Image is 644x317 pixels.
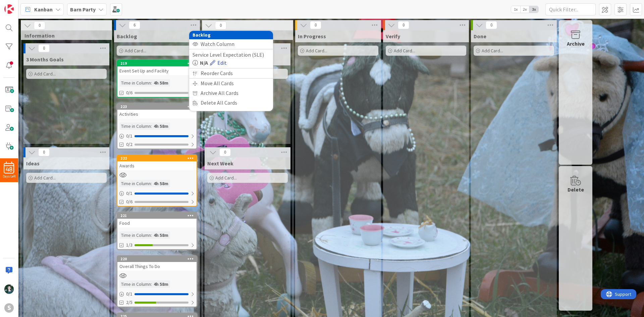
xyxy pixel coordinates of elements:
span: 0 [219,148,231,156]
span: 0 / 1 [126,290,132,298]
div: 4h 58m [152,180,170,187]
span: Add Card... [215,175,237,181]
div: Reorder Cards [189,68,273,78]
span: Done [474,33,486,40]
div: Activities [117,110,197,118]
div: 219 [120,61,197,66]
div: Time in Column [119,122,151,130]
div: 4h 58m [152,79,170,87]
div: 219Event Set Up and Facility [117,60,197,75]
span: Add Card... [34,175,56,181]
div: 223 [120,104,197,109]
span: 3x [529,6,538,13]
div: Backlog [189,31,273,39]
img: KM [4,284,14,294]
img: Visit kanbanzone.com [4,4,14,14]
span: 0 [215,21,226,30]
span: 0 [38,44,50,52]
div: Watch Column [189,39,273,49]
div: Time in Column [119,180,151,187]
div: 0/1 [117,132,197,140]
span: 0 [34,21,45,30]
div: 222 [117,155,197,161]
div: Delete [568,186,584,194]
div: Archive [567,40,585,48]
div: Time in Column [119,280,151,288]
span: Verify [386,33,400,40]
span: 2x [520,6,529,13]
div: 0/1 [117,189,197,198]
span: 1/3 [126,242,132,249]
div: Archive All Cards [189,88,273,98]
span: Information [24,32,103,39]
a: Edit [210,59,227,67]
div: 219 [117,60,197,66]
span: : [151,231,152,239]
span: : [151,122,152,130]
div: 4h 58m [152,122,170,130]
b: Barn Party [70,6,96,13]
span: 2/5 [126,299,132,306]
span: 0/6 [126,89,132,96]
span: 0/6 [126,198,132,205]
span: Add Card... [306,48,327,54]
span: 0 [310,21,321,29]
div: 0/1 [117,290,197,298]
span: Add Card... [34,71,56,77]
span: 0/2 [126,141,132,148]
div: 222 [120,156,197,161]
div: 4h 58m [152,231,170,239]
div: 222Awards [117,155,197,170]
div: 220Overall Things To Do [117,256,197,271]
div: 221Food [117,213,197,227]
div: Food [117,219,197,227]
span: 48 [6,167,12,172]
span: Add Card... [125,48,146,54]
div: Time in Column [119,79,151,87]
span: Add Card... [394,48,415,54]
div: 223Activities [117,104,197,118]
span: 1x [511,6,520,13]
div: 220 [120,257,197,261]
span: 0 [38,148,50,156]
div: Awards [117,161,197,170]
b: N/A [200,59,208,67]
span: Kanban [34,5,53,13]
span: 0 / 1 [126,190,132,197]
div: Time in Column [119,231,151,239]
div: Delete All Cards [189,98,273,108]
span: : [151,79,152,87]
div: 221 [117,213,197,219]
div: Event Set Up and Facility [117,66,197,75]
div: 221 [120,213,197,218]
span: 6 [129,21,140,29]
div: Overall Things To Do [117,262,197,271]
span: In Progress [298,33,326,40]
div: 223 [117,104,197,110]
span: : [151,280,152,288]
span: 0 / 1 [126,133,132,140]
span: Backlog [117,33,137,40]
input: Quick Filter... [545,3,596,15]
span: 0 [398,21,409,29]
div: 4h 58m [152,280,170,288]
span: Add Card... [482,48,503,54]
div: Service Level Expectation (SLE) [193,51,270,59]
span: : [151,180,152,187]
div: Move All Cards [189,78,273,88]
span: Next Week [207,160,233,167]
div: 220 [117,256,197,262]
span: Ideas [26,160,40,167]
div: S [4,303,14,313]
span: 3 Months Goals [26,56,64,63]
span: 0 [486,21,497,29]
span: Support [14,1,31,9]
